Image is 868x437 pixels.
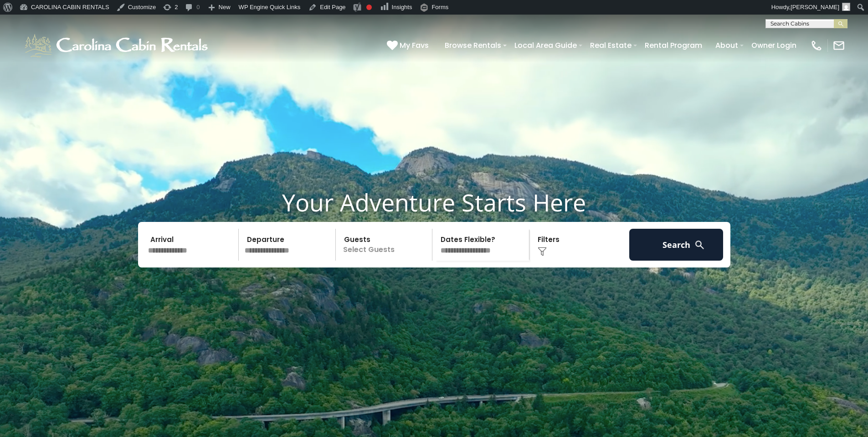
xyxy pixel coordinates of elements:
[747,37,801,53] a: Owner Login
[586,37,636,53] a: Real Estate
[366,5,372,10] div: Focus keyphrase not set
[832,39,845,52] img: mail-regular-white.png
[23,32,212,59] img: White-1-1-2.png
[694,239,705,251] img: search-regular-white.png
[440,37,506,53] a: Browse Rentals
[510,37,581,53] a: Local Area Guide
[538,247,547,256] img: filter--v1.png
[7,188,861,216] h1: Your Adventure Starts Here
[791,4,839,10] span: [PERSON_NAME]
[392,4,412,10] span: Insights
[640,37,707,53] a: Rental Program
[629,229,724,261] button: Search
[810,39,823,52] img: phone-regular-white.png
[339,229,432,261] p: Select Guests
[387,40,431,51] a: My Favs
[400,40,429,51] span: My Favs
[711,37,743,53] a: About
